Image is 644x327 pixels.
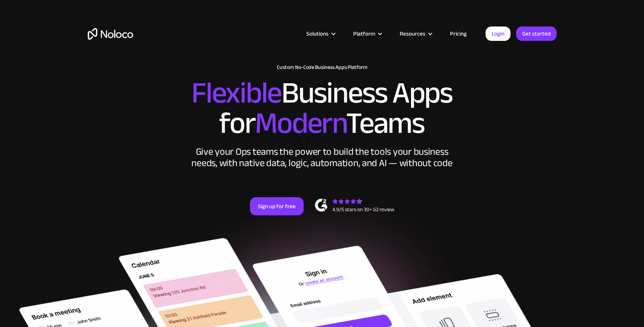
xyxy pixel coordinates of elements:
[255,95,346,151] span: Modern
[344,29,390,39] div: Platform
[441,29,476,39] a: Pricing
[191,65,281,121] span: Flexible
[516,26,557,41] a: Get started
[190,146,455,169] div: Give your Ops teams the power to build the tools your business needs, with native data, logic, au...
[400,29,425,39] div: Resources
[353,29,375,39] div: Platform
[486,26,511,41] a: Login
[250,197,304,215] a: Sign up for free
[390,29,441,39] div: Resources
[306,29,329,39] div: Solutions
[297,29,344,39] div: Solutions
[88,78,557,139] h2: Business Apps for Teams
[88,28,133,40] a: home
